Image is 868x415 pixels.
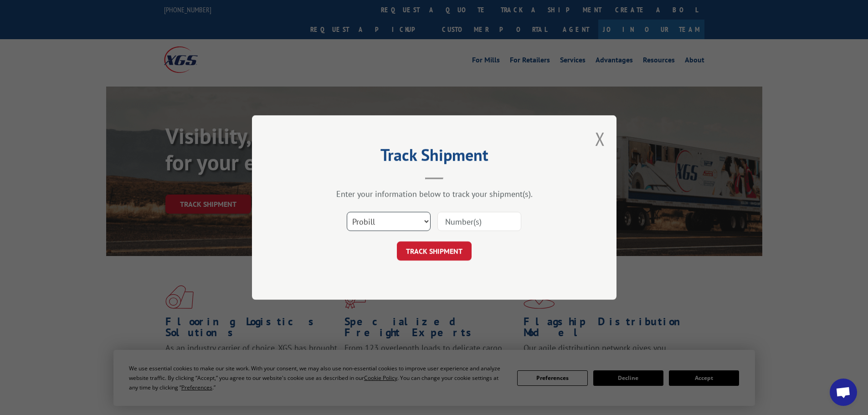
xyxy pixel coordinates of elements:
[298,149,571,166] h2: Track Shipment
[437,212,521,231] input: Number(s)
[397,241,472,261] button: TRACK SHIPMENT
[595,127,605,151] button: Close modal
[830,379,857,406] div: Open chat
[298,189,571,199] div: Enter your information below to track your shipment(s).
